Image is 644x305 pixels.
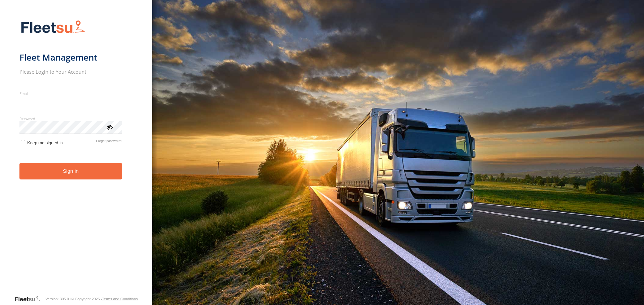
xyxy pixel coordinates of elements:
[19,91,122,96] label: Email
[19,19,87,36] img: Fleetsu
[45,297,71,301] div: Version: 305.01
[19,16,133,295] form: main
[27,140,63,145] span: Keep me signed in
[106,124,113,130] div: ViewPassword
[96,139,122,145] a: Forgot password?
[19,116,122,121] label: Password
[19,52,122,63] h1: Fleet Management
[102,297,138,301] a: Terms and Conditions
[21,140,25,144] input: Keep me signed in
[14,296,45,302] a: Visit our Website
[19,163,122,179] button: Sign in
[71,297,138,301] div: © Copyright 2025 -
[19,68,122,75] h2: Please Login to Your Account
